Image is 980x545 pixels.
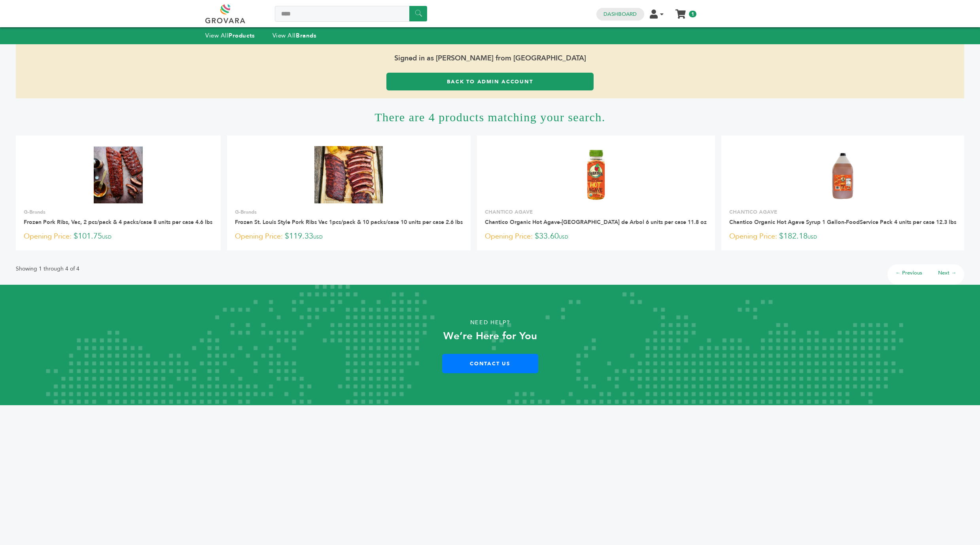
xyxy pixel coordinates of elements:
a: Chantico Organic Hot Agave Syrup 1 Gallon-FoodService Pack 4 units per case 12.3 lbs [729,218,956,226]
strong: Products [229,32,255,39]
a: Frozen St. Louis Style Pork Ribs Vac 1pcs/pack & 10 packs/case 10 units per case 2.6 lbs [235,218,463,226]
p: $33.60 [485,231,707,242]
img: Frozen St. Louis Style Pork Ribs Vac 1pcs/pack & 10 packs/case 10 units per case 2.6 lbs [314,146,383,203]
span: USD [808,234,817,240]
span: Opening Price: [485,231,533,242]
h1: There are 4 products matching your search. [16,98,964,135]
p: CHANTICO AGAVE [729,209,957,216]
img: Chantico Organic Hot Agave Syrup 1 Gallon-FoodService Pack 4 units per case 12.3 lbs [821,146,865,203]
strong: Brands [296,32,316,39]
span: Signed in as [PERSON_NAME] from [GEOGRAPHIC_DATA] [16,44,964,73]
p: G-Brands [24,209,213,216]
span: USD [102,234,112,240]
img: Chantico Organic Hot Agave-Chile de Arbol 6 units per case 11.8 oz [577,147,615,203]
p: Showing 1 through 4 of 4 [16,264,79,274]
p: Need Help? [49,317,931,329]
input: Search a product or brand... [275,6,427,22]
p: CHANTICO AGAVE [485,209,707,216]
a: ← Previous [895,269,922,276]
p: $119.33 [235,231,463,242]
a: Back to Admin Account [386,73,594,90]
a: View AllProducts [205,32,255,39]
span: USD [313,234,323,240]
a: Contact Us [442,354,538,373]
a: My Cart [676,7,685,15]
img: Frozen Pork Ribs, Vac, 2 pcs/pack & 4 packs/case 8 units per case 4.6 lbs [94,147,143,203]
a: Chantico Organic Hot Agave-[GEOGRAPHIC_DATA] de Arbol 6 units per case 11.8 oz [485,218,707,226]
span: USD [559,234,568,240]
span: 1 [689,11,696,17]
a: View AllBrands [272,32,317,39]
span: Opening Price: [729,231,777,242]
a: Dashboard [604,11,637,18]
strong: We’re Here for You [443,329,537,343]
span: Opening Price: [24,231,72,242]
p: G-Brands [235,209,463,216]
span: Opening Price: [235,231,283,242]
a: Frozen Pork Ribs, Vac, 2 pcs/pack & 4 packs/case 8 units per case 4.6 lbs [24,218,212,226]
p: $101.75 [24,231,213,242]
p: $182.18 [729,231,957,242]
a: Next → [938,269,956,276]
